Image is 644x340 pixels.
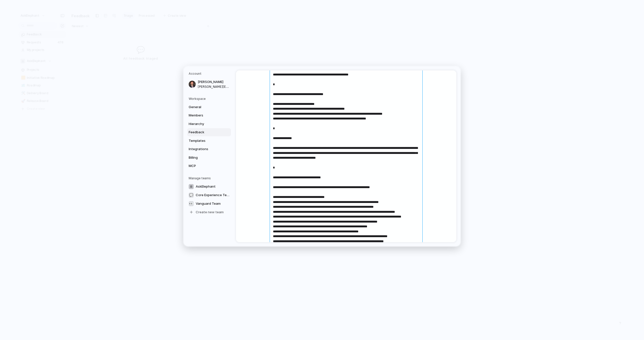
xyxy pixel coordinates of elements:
a: [PERSON_NAME][PERSON_NAME][EMAIL_ADDRESS] [187,78,231,91]
span: Feedback [189,130,221,135]
span: General [189,105,221,110]
a: 💬Core Experience Team [187,191,231,199]
span: Hierarchy [189,121,221,126]
span: Core Experience Team [196,193,230,198]
span: [PERSON_NAME][EMAIL_ADDRESS] [198,84,230,89]
span: AskElephant [196,184,216,189]
h5: Account [189,71,231,76]
h5: Manage teams [189,176,231,181]
span: Integrations [189,147,221,152]
div: 👀 [189,201,194,206]
a: Billing [187,154,231,162]
div: 💬 [189,193,194,198]
span: [PERSON_NAME] [198,79,230,84]
span: Vanguard Team [196,201,221,206]
a: Members [187,111,231,119]
span: MCP [189,163,221,168]
a: MCP [187,162,231,170]
span: Members [189,113,221,118]
a: General [187,103,231,111]
a: Create new team [187,208,231,216]
a: Feedback [187,128,231,136]
h5: Workspace [189,97,231,101]
span: Create new team [196,210,224,215]
a: Hierarchy [187,120,231,128]
span: Templates [189,138,221,143]
a: 👀Vanguard Team [187,200,231,208]
span: Billing [189,155,221,160]
a: AskElephant [187,183,231,191]
a: Integrations [187,145,231,153]
a: Templates [187,137,231,145]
